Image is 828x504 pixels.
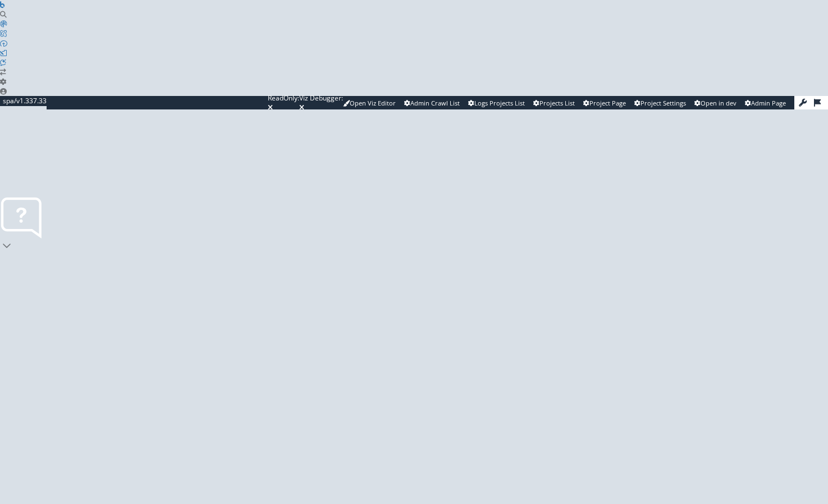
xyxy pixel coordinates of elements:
div: Viz Debugger: [299,93,343,103]
span: Projects List [539,99,575,107]
a: Admin Page [745,99,786,108]
span: Logs Projects List [474,99,525,107]
span: Project Settings [641,99,686,107]
a: Open in dev [694,99,736,108]
a: Logs Projects List [468,99,525,108]
span: Open in dev [701,99,736,107]
a: Project Page [583,99,626,108]
a: Project Settings [634,99,686,108]
span: Open Viz Editor [350,99,396,107]
a: Open Viz Editor [343,99,396,108]
a: Admin Crawl List [404,99,460,108]
div: ReadOnly: [268,93,299,103]
span: Admin Page [751,99,786,107]
span: Admin Crawl List [410,99,460,107]
a: Projects List [533,99,575,108]
span: Project Page [589,99,626,107]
